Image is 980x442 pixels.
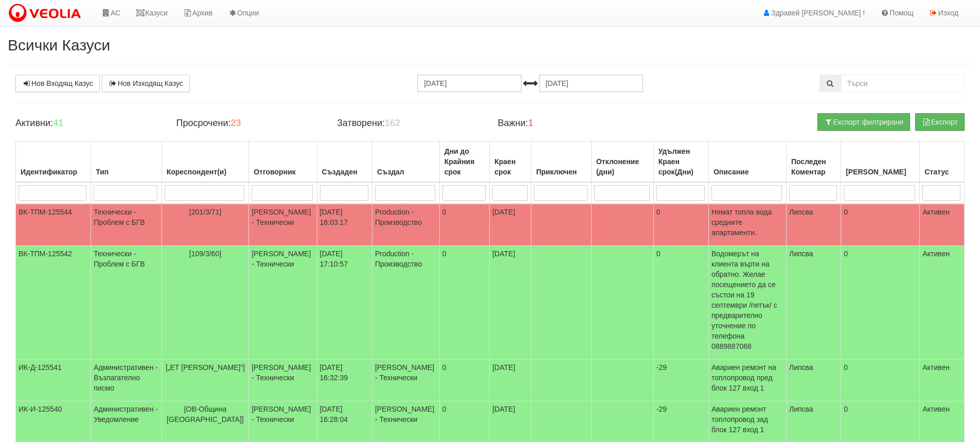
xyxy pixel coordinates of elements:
[708,142,786,183] th: Описание: No sort applied, activate to apply an ascending sort
[711,404,783,435] p: Авариен ремонт топлопровод зад блок 127 вход 1
[653,246,708,360] td: 0
[439,142,490,183] th: Дни до Крайния срок: No sort applied, activate to apply an ascending sort
[16,246,91,360] td: ВК-ТПМ-125542
[442,144,487,179] div: Дни до Крайния срок
[8,37,972,54] h2: Всички Казуси
[249,142,317,183] th: Отговорник: No sort applied, activate to apply an ascending sort
[844,165,917,179] div: [PERSON_NAME]
[789,208,813,216] span: Липсва
[920,204,965,246] td: Активен
[711,362,783,393] p: Авариен ремонт на топлопровод пред блок 127 вход 1
[789,154,838,179] div: Последен Коментар
[841,246,920,360] td: 0
[531,142,592,183] th: Приключен: No sort applied, activate to apply an ascending sort
[16,142,91,183] th: Идентификатор: No sort applied, activate to apply an ascending sort
[317,246,372,360] td: [DATE] 17:10:57
[490,204,531,246] td: [DATE]
[442,208,447,216] span: 0
[653,360,708,401] td: -29
[176,118,321,129] h4: Просрочени:
[442,405,447,413] span: 0
[656,144,706,179] div: Удължен Краен срок(Дни)
[317,142,372,183] th: Създаден: No sort applied, activate to apply an ascending sort
[317,204,372,246] td: [DATE] 18:03:17
[94,165,158,179] div: Тип
[789,250,813,258] span: Липсва
[653,142,708,183] th: Удължен Краен срок(Дни): No sort applied, activate to apply an ascending sort
[15,118,161,129] h4: Активни:
[497,118,643,129] h4: Важни:
[922,165,961,179] div: Статус
[920,142,965,183] th: Статус: No sort applied, activate to apply an ascending sort
[492,154,528,179] div: Краен срок
[915,113,965,131] button: Експорт
[490,360,531,401] td: [DATE]
[8,3,86,24] img: VeoliaLogo.png
[15,75,100,92] a: Нов Входящ Казус
[786,142,841,183] th: Последен Коментар: No sort applied, activate to apply an ascending sort
[372,246,439,360] td: Production - Производство
[375,165,437,179] div: Създал
[372,142,439,183] th: Създал: No sort applied, activate to apply an ascending sort
[320,165,369,179] div: Създаден
[841,204,920,246] td: 0
[166,363,245,372] span: [„ЕТ [PERSON_NAME]“]
[162,142,249,183] th: Кореспондент(и): No sort applied, activate to apply an ascending sort
[490,142,531,183] th: Краен срок: No sort applied, activate to apply an ascending sort
[385,118,400,128] b: 162
[490,246,531,360] td: [DATE]
[189,250,221,258] span: [109/3/60]
[91,204,162,246] td: Технически - Проблем с БГВ
[711,249,783,351] p: Водомерът на клиента върти на обратно. Желае посещението да се състои на 19 септември /петък/ с п...
[841,142,920,183] th: Брой Файлове: No sort applied, activate to apply an ascending sort
[372,360,439,401] td: [PERSON_NAME] - Технически
[249,360,317,401] td: [PERSON_NAME] - Технически
[442,250,447,258] span: 0
[230,118,241,128] b: 23
[711,207,783,238] p: Нямат топла вода средните апартаменти.
[53,118,63,128] b: 41
[920,246,965,360] td: Активен
[442,363,447,372] span: 0
[102,75,190,92] a: Нов Изходящ Казус
[91,360,162,401] td: Административен - Възлагателно писмо
[167,405,244,423] span: [ОВ-Община [GEOGRAPHIC_DATA]]
[249,204,317,246] td: [PERSON_NAME] - Технически
[817,113,910,131] button: Експорт филтрирани
[528,118,533,128] b: 1
[91,246,162,360] td: Технически - Проблем с БГВ
[594,154,651,179] div: Отклонение (дни)
[249,246,317,360] td: [PERSON_NAME] - Технически
[841,75,965,92] input: Търсене по Идентификатор, Бл/Вх/Ап, Тип, Описание, Моб. Номер, Имейл, Файл, Коментар,
[165,165,246,179] div: Кореспондент(и)
[189,208,221,216] span: [201/3/71]
[16,360,91,401] td: ИК-Д-125541
[789,405,813,413] span: Липсва
[337,118,482,129] h4: Затворени:
[91,142,162,183] th: Тип: No sort applied, activate to apply an ascending sort
[317,360,372,401] td: [DATE] 16:32:39
[789,363,813,372] span: Липсва
[534,165,589,179] div: Приключен
[19,165,88,179] div: Идентификатор
[841,360,920,401] td: 0
[591,142,653,183] th: Отклонение (дни): No sort applied, activate to apply an ascending sort
[252,165,314,179] div: Отговорник
[920,360,965,401] td: Активен
[372,204,439,246] td: Production - Производство
[711,165,783,179] div: Описание
[653,204,708,246] td: 0
[16,204,91,246] td: ВК-ТПМ-125544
